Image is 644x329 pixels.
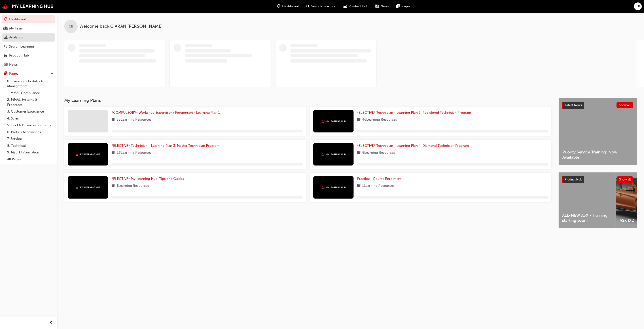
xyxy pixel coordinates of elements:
[357,117,360,123] span: book-icon
[5,96,55,108] a: 2. MMAL Systems & Processes
[343,4,347,9] span: car-icon
[277,4,280,9] span: guage-icon
[5,135,55,142] a: 7. Service
[112,176,186,181] a: *ELECTIVE* My Learning Hub: Tips and Guides
[357,176,403,181] a: Practice - Course Enrolment
[311,4,336,9] span: Search Learning
[372,2,393,11] a: news-iconNews
[4,54,7,58] span: car-icon
[112,177,184,181] span: *ELECTIVE* My Learning Hub: Tips and Guides
[2,24,55,33] a: My Team
[112,110,222,115] a: *COMPULSORY* Workshop Supervisor / Foreperson - Learning Plan 1
[381,4,389,9] span: News
[64,98,551,103] h3: My Learning Plans
[617,176,633,183] button: Show all
[636,4,640,9] span: CB
[357,143,471,148] a: *ELECTIVE* Technician - Learning Plan 4: Diamond Technician Program
[401,4,411,9] span: Pages
[2,69,55,78] button: Pages
[362,150,395,156] span: 8 Learning Resources
[4,45,7,49] span: search-icon
[562,150,633,160] span: Priority Service Training: Now Available!
[349,4,368,9] span: Product Hub
[616,102,633,108] button: Show all
[4,36,7,40] span: chart-icon
[117,117,151,123] span: 33 Learning Resources
[357,111,471,115] span: *ELECTIVE* Technician - Learning Plan 2: Registered Technician Program
[2,3,54,9] img: mmal
[562,213,612,223] span: ALL-NEW ASX - Training starting soon!
[112,183,115,189] span: book-icon
[117,150,151,156] span: 28 Learning Resources
[321,186,346,189] img: mmal
[273,2,303,11] a: guage-iconDashboard
[9,44,34,49] div: Search Learning
[112,117,115,123] span: book-icon
[375,4,379,9] span: news-icon
[5,156,55,163] a: All Pages
[49,320,53,326] span: prev-icon
[357,144,469,148] span: *ELECTIVE* Technician - Learning Plan 4: Diamond Technician Program
[340,2,372,11] a: car-iconProduct Hub
[5,142,55,149] a: 8. Technical
[396,4,400,9] span: pages-icon
[562,176,633,183] a: Product HubShow all
[5,78,55,90] a: 0. Training Schedules & Management
[565,178,582,181] span: Product Hub
[393,2,414,11] a: pages-iconPages
[5,108,55,115] a: 3. Customer Excellence
[321,120,346,123] img: mmal
[634,2,642,10] button: CB
[76,153,100,156] img: mmal
[117,183,149,189] span: 1 Learning Resources
[5,90,55,96] a: 1. MMAL Compliance
[2,61,55,69] a: News
[357,150,360,156] span: book-icon
[357,110,473,115] a: *ELECTIVE* Technician - Learning Plan 2: Registered Technician Program
[112,150,115,156] span: book-icon
[2,51,55,60] a: Product Hub
[112,111,220,115] span: *COMPULSORY* Workshop Supervisor / Foreperson - Learning Plan 1
[362,117,397,123] span: 46 Learning Resources
[559,172,616,228] a: ALL-NEW ASX - Training starting soon!
[50,71,53,77] span: up-icon
[5,149,55,156] a: 9. MyLH Information
[282,4,299,9] span: Dashboard
[362,183,394,189] span: 1 Learning Resources
[112,143,221,148] a: *ELECTIVE* Technician - Learning Plan 3: Master Technician Program
[4,63,7,67] span: news-icon
[2,33,55,42] a: Analytics
[357,177,401,181] span: Practice - Course Enrolment
[306,4,309,9] span: search-icon
[112,144,220,148] span: *ELECTIVE* Technician - Learning Plan 3: Master Technician Program
[5,115,55,122] a: 4. Sales
[2,15,55,23] a: Dashboard
[4,27,7,31] span: people-icon
[4,72,7,76] span: pages-icon
[69,24,73,29] span: CB
[9,26,23,31] div: My Team
[2,42,55,51] a: Search Learning
[9,71,18,76] div: Pages
[321,153,346,156] img: mmal
[5,129,55,136] a: 6. Parts & Accessories
[357,183,360,189] span: book-icon
[303,2,340,11] a: search-iconSearch Learning
[565,103,582,107] span: Latest News
[562,102,633,109] a: Latest NewsShow all
[9,53,29,58] div: Product Hub
[4,17,7,21] span: guage-icon
[79,24,163,29] span: Welcome back , CIARAN [PERSON_NAME]
[76,186,100,189] img: mmal
[9,35,23,40] div: Analytics
[9,62,18,67] div: News
[559,98,637,165] a: Latest NewsShow allPriority Service Training: Now Available!
[2,14,55,69] button: DashboardMy TeamAnalyticsSearch LearningProduct HubNews
[5,122,55,129] a: 5. Fleet & Business Solutions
